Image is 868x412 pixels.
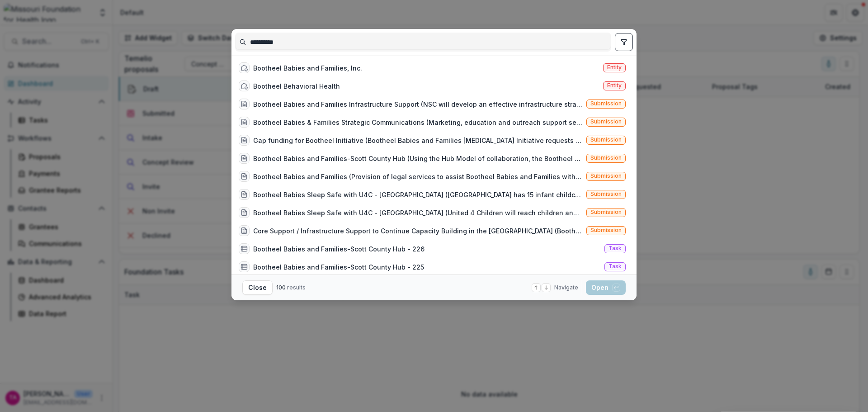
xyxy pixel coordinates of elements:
div: Bootheel Babies Sleep Safe with U4C - [GEOGRAPHIC_DATA] ([GEOGRAPHIC_DATA] has 15 infant childcar... [253,190,583,199]
div: Bootheel Babies Sleep Safe with U4C - [GEOGRAPHIC_DATA] (United 4 Children will reach children an... [253,208,583,218]
span: Submission [590,191,622,197]
div: Bootheel Babies and Families-Scott County Hub - 226 [253,244,425,254]
span: 100 [276,284,286,291]
div: Bootheel Babies and Families, Inc. [253,63,362,73]
span: Navigate [554,284,578,292]
span: Submission [590,118,622,125]
span: Submission [590,100,622,107]
span: Submission [590,173,622,179]
span: Submission [590,227,622,233]
span: results [287,284,306,291]
div: Bootheel Babies & Families Strategic Communications (Marketing, education and outreach support se... [253,118,583,127]
span: Task [609,263,622,270]
div: Core Support / Infrastructure Support to Continue Capacity Building in the [GEOGRAPHIC_DATA] (Boo... [253,226,583,236]
div: Bootheel Behavioral Health [253,81,340,91]
div: Bootheel Babies and Families Infrastructure Support (NSC will develop an effective infrastructure... [253,99,583,109]
div: Bootheel Babies and Families (Provision of legal services to assist Bootheel Babies and Families ... [253,172,583,181]
span: Entity [607,64,622,71]
div: Gap funding for Bootheel Initiative (Bootheel Babies and Families [MEDICAL_DATA] Initiative reque... [253,136,583,145]
span: Entity [607,82,622,89]
span: Submission [590,137,622,143]
button: Open [586,280,626,295]
span: Submission [590,209,622,215]
div: Bootheel Babies and Families-Scott County Hub - 225 [253,262,424,272]
button: Close [242,280,273,295]
span: Task [609,245,622,251]
div: Bootheel Babies and Families-Scott County Hub (Using the Hub Model of collaboration, the Bootheel... [253,154,583,163]
span: Submission [590,155,622,161]
button: toggle filters [615,33,633,51]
